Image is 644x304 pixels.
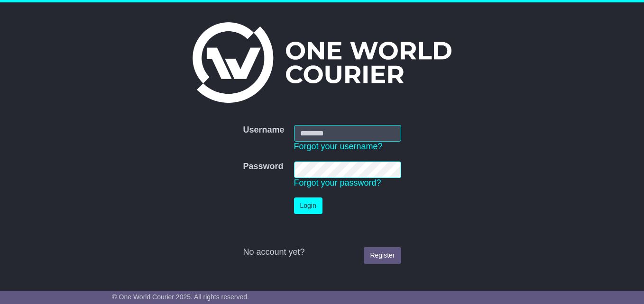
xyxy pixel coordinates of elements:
[243,247,401,258] div: No account yet?
[243,125,284,135] label: Username
[364,247,401,264] a: Register
[294,197,322,214] button: Login
[294,142,383,151] a: Forgot your username?
[112,293,249,301] span: © One World Courier 2025. All rights reserved.
[193,22,451,103] img: One World
[243,161,283,172] label: Password
[294,178,381,188] a: Forgot your password?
